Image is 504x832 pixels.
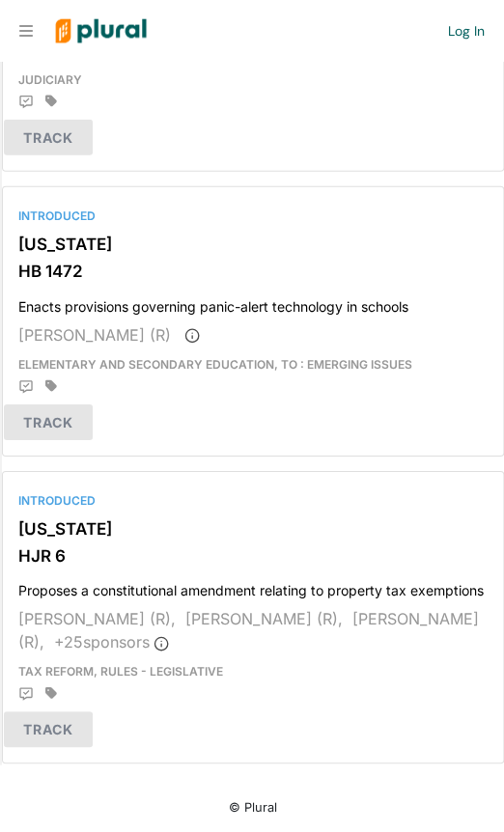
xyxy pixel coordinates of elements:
[18,609,176,628] span: [PERSON_NAME] (R),
[18,686,34,702] div: Add Position Statement
[18,290,488,316] h4: Enacts provisions governing panic-alert technology in schools
[18,546,488,566] h3: HJR 6
[18,72,82,87] span: Judiciary
[18,357,412,372] span: Elementary And Secondary Education, to : Emerging Issues
[229,799,277,814] small: © Plural
[45,686,57,700] div: Add tags
[448,22,485,40] a: Log In
[45,95,57,108] div: Add tags
[4,120,93,155] button: Track
[18,492,347,510] div: Introduced
[18,573,488,599] h4: Proposes a constitutional amendment relating to property tax exemptions
[54,632,169,652] span: + 25 sponsor s
[4,711,93,747] button: Track
[18,325,171,345] span: [PERSON_NAME] (R)
[185,609,343,628] span: [PERSON_NAME] (R),
[45,379,57,393] div: Add tags
[18,235,488,254] h3: [US_STATE]
[18,519,488,539] h3: [US_STATE]
[18,262,488,281] h3: HB 1472
[18,95,34,110] div: Add Position Statement
[4,404,93,440] button: Track
[41,1,161,62] img: Logo for Plural
[18,208,347,225] div: Introduced
[18,664,223,679] span: Tax Reform, Rules - Legislative
[18,379,34,395] div: Add Position Statement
